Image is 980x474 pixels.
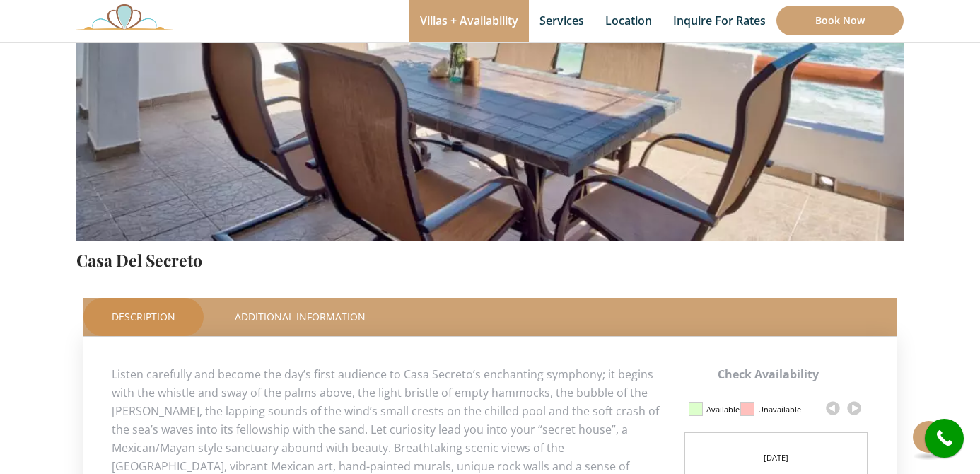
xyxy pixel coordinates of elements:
a: Additional Information [206,298,394,336]
a: call [925,419,964,458]
div: [DATE] [685,447,867,468]
div: Unavailable [758,398,801,422]
a: Book Now [776,6,904,35]
a: Description [83,298,204,336]
div: Available [706,398,740,422]
img: Awesome Logo [76,4,173,30]
a: Casa Del Secreto [76,249,202,271]
i: call [928,422,960,454]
